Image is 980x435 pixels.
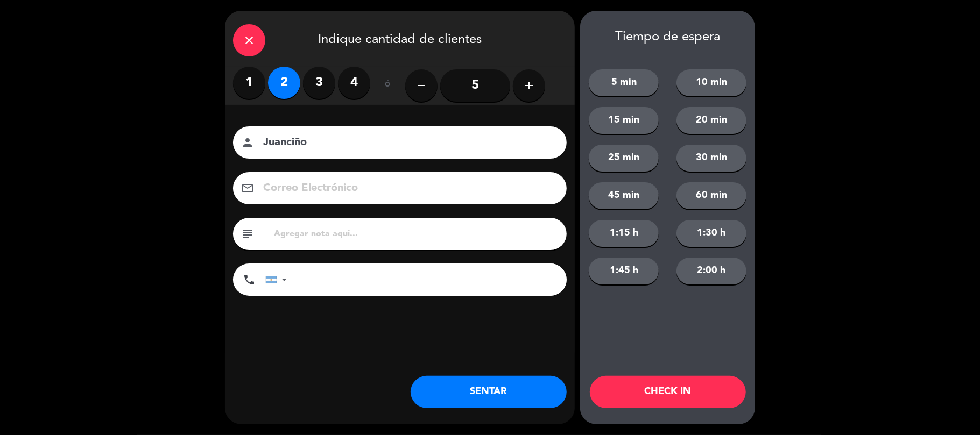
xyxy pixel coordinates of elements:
[273,226,559,241] input: Agregar nota aquí...
[589,145,659,172] button: 25 min
[415,79,428,92] i: remove
[676,220,746,247] button: 1:30 h
[676,69,746,96] button: 10 min
[405,69,438,102] button: remove
[303,67,335,99] label: 3
[513,69,545,102] button: add
[225,11,575,67] div: Indique cantidad de clientes
[241,136,254,149] i: person
[676,107,746,134] button: 20 min
[262,179,553,198] input: Correo Electrónico
[262,133,553,152] input: Nombre del cliente
[266,264,291,295] div: Argentina: +54
[241,182,254,195] i: email
[589,182,659,209] button: 45 min
[589,220,659,247] button: 1:15 h
[243,34,256,47] i: close
[589,258,659,284] button: 1:45 h
[589,107,659,134] button: 15 min
[233,67,265,99] label: 1
[411,376,567,408] button: SENTAR
[268,67,300,99] label: 2
[241,227,254,240] i: subject
[523,79,535,92] i: add
[370,67,405,104] div: ó
[676,258,746,284] button: 2:00 h
[676,145,746,172] button: 30 min
[243,273,256,286] i: phone
[676,182,746,209] button: 60 min
[580,30,755,45] div: Tiempo de espera
[338,67,370,99] label: 4
[590,376,746,408] button: CHECK IN
[589,69,659,96] button: 5 min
